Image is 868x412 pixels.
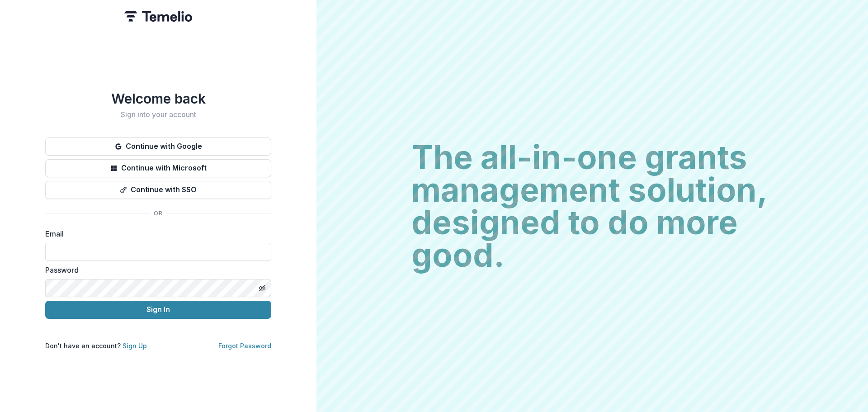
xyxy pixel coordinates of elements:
h2: Sign into your account [45,110,271,119]
img: Temelio [124,11,192,22]
button: Sign In [45,301,271,319]
label: Password [45,265,266,275]
button: Continue with Microsoft [45,159,271,177]
a: Forgot Password [218,342,271,350]
a: Sign Up [123,342,147,350]
button: Toggle password visibility [255,281,269,295]
button: Continue with SSO [45,181,271,199]
button: Continue with Google [45,137,271,156]
p: Don't have an account? [45,341,147,350]
label: Email [45,228,266,239]
h1: Welcome back [45,90,271,107]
